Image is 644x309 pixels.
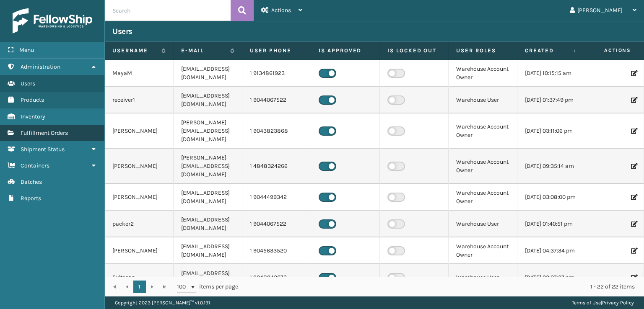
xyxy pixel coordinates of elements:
[242,264,311,291] td: 1 9048942673
[105,60,174,87] td: MayaM
[21,146,65,153] span: Shipment Status
[177,283,190,291] span: 100
[525,47,570,54] label: Created
[578,44,636,57] span: Actions
[19,46,34,54] span: Menu
[105,184,174,211] td: [PERSON_NAME]
[449,184,517,211] td: Warehouse Account Owner
[21,178,42,185] span: Batches
[242,211,311,237] td: 1 9044067522
[387,47,441,54] label: Is Locked Out
[174,60,242,87] td: [EMAIL_ADDRESS][DOMAIN_NAME]
[242,184,311,211] td: 1 9044499342
[602,300,634,306] a: Privacy Policy
[105,237,174,264] td: [PERSON_NAME]
[517,113,586,149] td: [DATE] 03:11:06 pm
[572,296,634,309] div: |
[181,47,226,54] label: E-mail
[242,60,311,87] td: 1 9134861923
[174,211,242,237] td: [EMAIL_ADDRESS][DOMAIN_NAME]
[517,60,586,87] td: [DATE] 10:15:15 am
[631,275,636,281] i: Edit
[112,47,157,54] label: Username
[174,113,242,149] td: [PERSON_NAME][EMAIL_ADDRESS][DOMAIN_NAME]
[517,87,586,113] td: [DATE] 01:37:49 pm
[449,113,517,149] td: Warehouse Account Owner
[21,113,45,120] span: Inventory
[250,47,303,54] label: User phone
[174,237,242,264] td: [EMAIL_ADDRESS][DOMAIN_NAME]
[112,26,132,36] h3: Users
[319,47,372,54] label: Is Approved
[631,194,636,200] i: Edit
[517,184,586,211] td: [DATE] 03:08:00 pm
[631,97,636,103] i: Edit
[105,113,174,149] td: [PERSON_NAME]
[449,264,517,291] td: Warehouse User
[242,237,311,264] td: 1 9045633520
[250,283,635,291] div: 1 - 22 of 22 items
[174,264,242,291] td: [EMAIL_ADDRESS][DOMAIN_NAME]
[21,63,60,70] span: Administration
[242,87,311,113] td: 1 9044067522
[517,149,586,184] td: [DATE] 09:35:14 am
[13,8,92,33] img: logo
[115,296,210,309] p: Copyright 2023 [PERSON_NAME]™ v 1.0.191
[449,149,517,184] td: Warehouse Account Owner
[105,87,174,113] td: receiver1
[631,248,636,254] i: Edit
[449,60,517,87] td: Warehouse Account Owner
[133,281,146,293] a: 1
[105,149,174,184] td: [PERSON_NAME]
[21,162,49,169] span: Containers
[631,128,636,134] i: Edit
[572,300,601,306] a: Terms of Use
[174,149,242,184] td: [PERSON_NAME][EMAIL_ADDRESS][DOMAIN_NAME]
[449,211,517,237] td: Warehouse User
[21,129,68,136] span: Fulfillment Orders
[449,237,517,264] td: Warehouse Account Owner
[21,80,35,87] span: Users
[517,237,586,264] td: [DATE] 04:37:34 pm
[105,211,174,237] td: packer2
[517,211,586,237] td: [DATE] 01:40:51 pm
[21,96,44,103] span: Products
[242,149,311,184] td: 1 4848324266
[242,113,311,149] td: 1 9043823868
[105,264,174,291] td: Exitscan
[21,195,41,202] span: Reports
[271,7,291,14] span: Actions
[456,47,509,54] label: User Roles
[177,281,238,293] span: items per page
[631,163,636,169] i: Edit
[631,70,636,76] i: Edit
[174,87,242,113] td: [EMAIL_ADDRESS][DOMAIN_NAME]
[517,264,586,291] td: [DATE] 02:07:27 pm
[174,184,242,211] td: [EMAIL_ADDRESS][DOMAIN_NAME]
[449,87,517,113] td: Warehouse User
[631,221,636,227] i: Edit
